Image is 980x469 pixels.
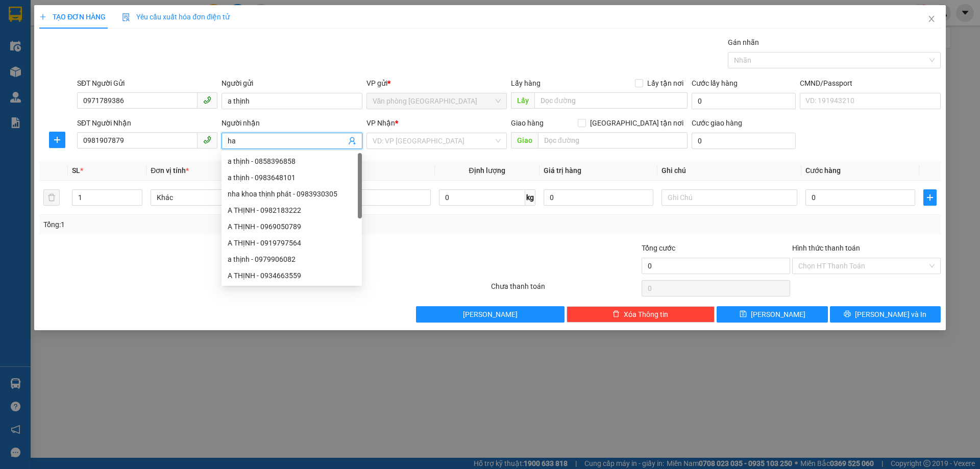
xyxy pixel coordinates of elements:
[222,117,362,129] div: Người nhận
[740,310,747,318] span: save
[792,244,860,252] label: Hình thức thanh toán
[692,119,742,127] label: Cước giao hàng
[228,270,356,281] div: A THỊNH - 0934663559
[295,189,430,206] input: VD: Bàn, Ghế
[927,15,936,23] span: close
[844,310,851,318] span: printer
[77,78,217,89] div: SĐT Người Gửi
[567,306,715,323] button: deleteXóa Thông tin
[612,310,620,318] span: delete
[366,119,395,127] span: VP Nhận
[228,221,356,232] div: A THỊNH - 0969050789
[511,119,544,127] span: Giao hàng
[228,188,356,200] div: nha khoa thịnh phát - 0983930305
[830,306,941,323] button: printer[PERSON_NAME] và In
[43,189,60,206] button: delete
[661,189,797,206] input: Ghi Chú
[228,205,356,216] div: A THỊNH - 0982183222
[222,202,362,218] div: A THỊNH - 0982183222
[222,78,362,89] div: Người gửi
[43,219,378,230] div: Tổng: 1
[228,156,356,167] div: a thịnh - 0858396858
[586,117,688,129] span: [GEOGRAPHIC_DATA] tận nơi
[692,79,738,87] label: Cước lấy hàng
[728,38,759,46] label: Gán nhãn
[222,186,362,202] div: nha khoa thịnh phát - 0983930305
[534,92,688,109] input: Dọc đường
[511,132,538,149] span: Giao
[511,92,534,109] span: Lấy
[222,169,362,186] div: a thịnh - 0983648101
[624,309,668,320] span: Xóa Thông tin
[77,117,217,129] div: SĐT Người Nhận
[72,166,80,175] span: SL
[490,281,641,299] div: Chưa thanh toán
[643,78,688,89] span: Lấy tận nơi
[538,132,688,149] input: Dọc đường
[692,93,796,109] input: Cước lấy hàng
[692,133,796,149] input: Cước giao hàng
[50,136,65,144] span: plus
[366,78,507,89] div: VP gửi
[228,254,356,265] div: a thịnh - 0979906082
[751,309,805,320] span: [PERSON_NAME]
[122,13,230,21] span: Yêu cầu xuất hóa đơn điện tử
[416,306,565,323] button: [PERSON_NAME]
[642,244,675,252] span: Tổng cước
[39,13,46,20] span: plus
[373,93,501,109] span: Văn phòng Thanh Hóa
[800,78,940,89] div: CMND/Passport
[151,166,189,175] span: Đơn vị tính
[657,161,801,181] th: Ghi chú
[222,251,362,267] div: a thịnh - 0979906082
[228,237,356,249] div: A THỊNH - 0919797564
[157,190,280,205] span: Khác
[805,166,841,175] span: Cước hàng
[222,153,362,169] div: a thịnh - 0858396858
[222,267,362,284] div: A THỊNH - 0934663559
[924,193,936,202] span: plus
[222,235,362,251] div: A THỊNH - 0919797564
[49,132,65,148] button: plus
[122,13,130,21] img: icon
[203,96,211,104] span: phone
[544,189,653,206] input: 0
[203,136,211,144] span: phone
[855,309,926,320] span: [PERSON_NAME] và In
[228,172,356,183] div: a thịnh - 0983648101
[39,13,106,21] span: TẠO ĐƠN HÀNG
[511,79,541,87] span: Lấy hàng
[717,306,827,323] button: save[PERSON_NAME]
[222,218,362,235] div: A THỊNH - 0969050789
[348,137,356,145] span: user-add
[544,166,581,175] span: Giá trị hàng
[917,5,946,34] button: Close
[469,166,505,175] span: Định lượng
[525,189,535,206] span: kg
[463,309,518,320] span: [PERSON_NAME]
[923,189,937,206] button: plus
